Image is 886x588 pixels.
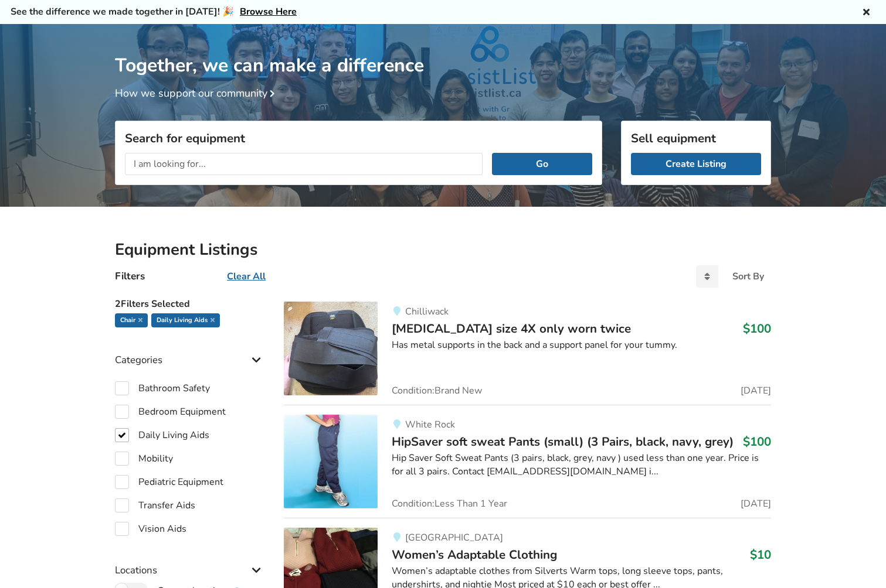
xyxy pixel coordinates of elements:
[115,428,209,442] label: Daily Living Aids
[743,321,771,336] h3: $100
[392,452,771,478] div: Hip Saver Soft Sweat Pants (3 pairs, black, grey, navy ) used less than one year. Price is for al...
[492,153,592,175] button: Go
[115,292,265,313] h5: 2 Filters Selected
[284,302,378,395] img: daily living aids-back brace size 4x only worn twice
[11,6,297,18] h5: See the difference we made together in [DATE]! 🎉
[405,418,455,431] span: White Rock
[151,313,220,327] div: Daily Living Aids
[115,24,771,77] h1: Together, we can make a difference
[743,434,771,449] h3: $100
[115,381,210,395] label: Bathroom Safety
[284,415,378,508] img: daily living aids-hipsaver soft sweat pants (small) (3 pairs, black, navy, grey)
[115,240,771,260] h2: Equipment Listings
[392,546,557,563] span: Women’s Adaptable Clothing
[115,475,223,489] label: Pediatric Equipment
[392,386,482,395] span: Condition: Brand New
[405,531,503,544] span: [GEOGRAPHIC_DATA]
[125,131,592,146] h3: Search for equipment
[115,452,173,466] label: Mobility
[115,269,145,283] h4: Filters
[240,5,297,18] a: Browse Here
[392,499,507,508] span: Condition: Less Than 1 Year
[115,522,186,536] label: Vision Aids
[392,433,734,450] span: HipSaver soft sweat Pants (small) (3 Pairs, black, navy, grey)
[115,313,148,327] div: chair
[115,541,265,582] div: Locations
[115,330,265,372] div: Categories
[227,270,266,283] u: Clear All
[631,131,761,146] h3: Sell equipment
[405,305,449,318] span: Chilliwack
[741,499,771,508] span: [DATE]
[284,302,771,405] a: daily living aids-back brace size 4x only worn twiceChilliwack[MEDICAL_DATA] size 4X only worn tw...
[392,339,771,352] div: Has metal supports in the back and a support panel for your tummy.
[115,498,195,512] label: Transfer Aids
[750,547,771,562] h3: $10
[732,272,764,281] div: Sort By
[741,386,771,395] span: [DATE]
[115,86,279,100] a: How we support our community
[392,320,631,337] span: [MEDICAL_DATA] size 4X only worn twice
[284,405,771,518] a: daily living aids-hipsaver soft sweat pants (small) (3 pairs, black, navy, grey)White RockHipSave...
[115,405,226,419] label: Bedroom Equipment
[125,153,483,175] input: I am looking for...
[631,153,761,175] a: Create Listing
